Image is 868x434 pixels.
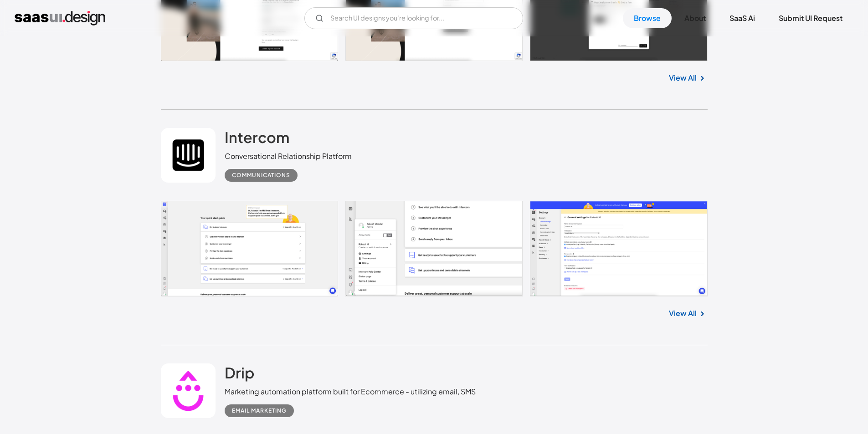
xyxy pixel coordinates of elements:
[669,72,697,83] a: View All
[225,151,352,162] div: Conversational Relationship Platform
[225,386,476,397] div: Marketing automation platform built for Ecommerce - utilizing email, SMS
[225,128,289,151] a: Intercom
[768,8,853,28] a: Submit UI Request
[232,170,290,181] div: Communications
[225,363,254,386] a: Drip
[719,8,766,28] a: SaaS Ai
[673,8,717,28] a: About
[15,11,105,26] a: home
[304,7,523,29] input: Search UI designs you're looking for...
[225,363,254,382] h2: Drip
[623,8,672,28] a: Browse
[304,7,523,29] form: Email Form
[232,405,287,416] div: Email Marketing
[225,128,289,146] h2: Intercom
[669,308,697,319] a: View All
